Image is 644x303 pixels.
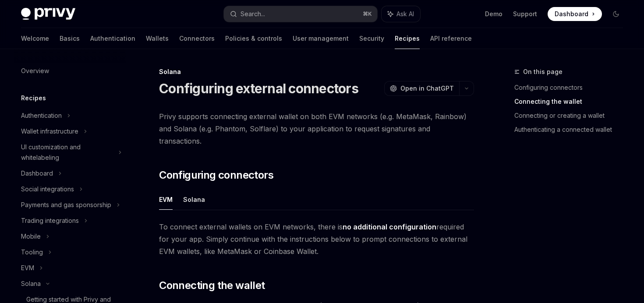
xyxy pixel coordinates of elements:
span: Connecting the wallet [159,278,265,292]
a: Connectors [179,28,215,49]
div: Trading integrations [21,215,79,226]
a: Wallets [146,28,169,49]
span: ⌘ K [363,11,372,18]
span: To connect external wallets on EVM networks, there is required for your app. Simply continue with... [159,221,474,257]
button: Ask AI [382,6,420,22]
div: Wallet infrastructure [21,126,78,137]
span: Ask AI [396,10,414,18]
div: Social integrations [21,184,74,194]
a: Demo [485,10,502,18]
a: Support [513,10,537,18]
div: EVM [21,263,34,273]
a: Overview [14,63,126,79]
div: Overview [21,66,49,76]
a: Configuring connectors [514,81,630,95]
span: Privy supports connecting external wallet on both EVM networks (e.g. MetaMask, Rainbow) and Solan... [159,110,474,147]
span: Dashboard [555,10,588,18]
a: Security [359,28,384,49]
a: Connecting the wallet [514,95,630,109]
div: Search... [241,9,265,19]
a: Authentication [90,28,135,49]
a: Dashboard [548,7,602,21]
div: Dashboard [21,168,53,179]
a: Authenticating a connected wallet [514,123,630,137]
div: Solana [159,67,474,76]
a: Connecting or creating a wallet [514,109,630,123]
strong: no additional configuration [343,222,436,231]
a: User management [293,28,349,49]
a: Policies & controls [225,28,282,49]
button: Open in ChatGPT [384,81,459,96]
div: Solana [21,278,41,289]
div: Mobile [21,231,41,242]
span: Open in ChatGPT [400,84,454,93]
a: Basics [60,28,80,49]
button: Search...⌘K [224,6,377,22]
div: UI customization and whitelabeling [21,142,113,163]
a: Recipes [395,28,420,49]
button: EVM [159,189,173,210]
div: Payments and gas sponsorship [21,200,111,210]
a: Welcome [21,28,49,49]
button: Solana [183,189,205,210]
h1: Configuring external connectors [159,81,358,96]
span: Configuring connectors [159,168,273,182]
img: dark logo [21,8,75,20]
span: On this page [523,67,563,77]
button: Toggle dark mode [609,7,623,21]
div: Authentication [21,110,62,121]
h5: Recipes [21,93,46,103]
div: Tooling [21,247,43,257]
a: API reference [430,28,472,49]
